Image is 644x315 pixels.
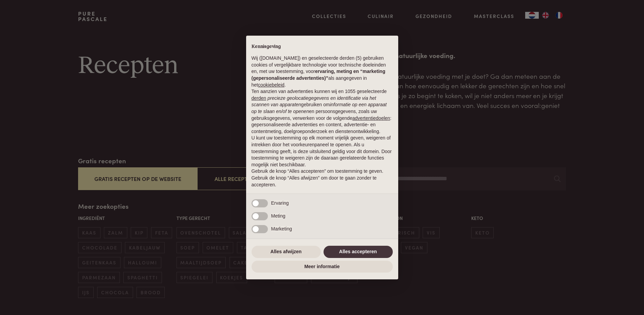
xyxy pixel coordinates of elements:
[252,168,393,188] p: Gebruik de knop “Alles accepteren” om toestemming te geven. Gebruik de knop “Alles afwijzen” om d...
[252,95,376,108] em: precieze geolocatiegegevens en identificatie via het scannen van apparaten
[352,115,390,122] button: advertentiedoelen
[252,246,321,258] button: Alles afwijzen
[252,69,385,81] strong: ervaring, meting en “marketing (gepersonaliseerde advertenties)”
[271,213,286,219] span: Meting
[271,226,292,231] span: Marketing
[252,135,393,168] p: U kunt uw toestemming op elk moment vrijelijk geven, weigeren of intrekken door het voorkeurenpan...
[252,55,393,88] p: Wij ([DOMAIN_NAME]) en geselecteerde derden (5) gebruiken cookies of vergelijkbare technologie vo...
[252,88,393,135] p: Ten aanzien van advertenties kunnen wij en 1055 geselecteerde gebruiken om en persoonsgegevens, z...
[258,82,284,88] a: cookiebeleid
[252,95,266,102] button: derden
[324,246,393,258] button: Alles accepteren
[252,44,393,50] h2: Kennisgeving
[252,102,387,114] em: informatie op een apparaat op te slaan en/of te openen
[252,261,393,273] button: Meer informatie
[271,200,289,206] span: Ervaring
